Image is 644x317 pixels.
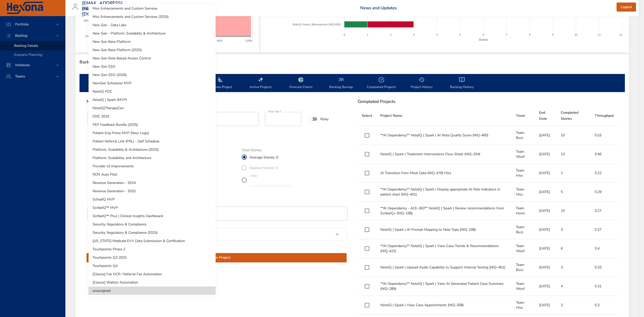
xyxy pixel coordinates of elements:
li: ScribeIQ™ Plus | Clinical Insights Dashboard [89,212,216,220]
li: New Gen Base Platform [89,37,216,46]
li: ONC 2025 [89,112,216,121]
li: New Gen - Platform, Scalability & Architecture [89,29,216,37]
li: Security, Regulatory & Compliance (2025) [89,228,216,237]
li: Touchpoints Q4 [89,262,216,270]
li: [Classic] Fax OCR / Referral Fax Automation [89,270,216,278]
li: Misc Enhancements and Custom Services (2025) [89,13,216,21]
li: Patient Referral Link (PRL) - Self Schedule [89,137,216,145]
li: [Classic] Waitlist Automation [89,278,216,287]
li: New Gen - Data Lake [89,21,216,29]
li: New Gen Base Platform (2025) [89,46,216,54]
li: Revenue Generation - 2024 [89,179,216,187]
li: Revenue Generation - 2025 [89,187,216,195]
li: NoteIQ POC [89,87,216,96]
li: Provider UI Improvements [89,162,216,170]
li: Security, Regulatory & Compliance [89,220,216,228]
li: New Gen Role-Based Access Control [89,54,216,62]
li: New Gen SSO (2026) [89,71,216,79]
li: ScribeIQ™ MVP [89,204,216,212]
li: NoteIQ | Spark (MVP) [89,96,216,104]
li: Misc Enhancements and Custom Services [89,4,216,13]
li: Platform, Scalability, and Architecture [89,154,216,162]
li: PEP Feedback Bundle (2025) [89,121,216,129]
li: Touchpoints Phase 2 [89,245,216,253]
li: [US_STATE] Medicaid EVV Data Submission & Certification [89,237,216,245]
li: RCM Auto Pilot [89,170,216,179]
li: NoteIQ|TherapyCon [89,104,216,112]
li: NewGen Scheduler MVP [89,79,216,87]
li: Patient Eng Prime MVP (New Logo) [89,129,216,137]
li: New Gen SSO [89,62,216,71]
li: unassigned [89,287,216,295]
li: SchedIQ MVP [89,195,216,204]
li: Touchpoints Q3 2025 [89,253,216,262]
li: Platform, Scalability & Architecture (2025) [89,145,216,154]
